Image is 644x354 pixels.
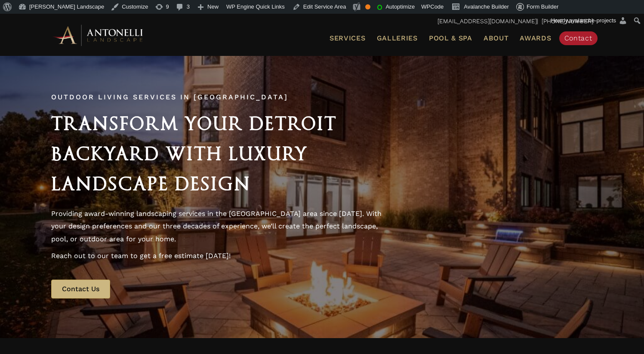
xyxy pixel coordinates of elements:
[429,34,472,42] span: Pool & Spa
[51,113,337,194] span: Transform Your Detroit Backyard with Luxury Landscape Design
[51,16,593,27] p: | [PHONE_NUMBER]
[548,14,631,28] a: Howdy,
[484,35,509,42] span: About
[480,33,512,44] a: About
[559,31,598,45] a: Contact
[377,34,418,42] span: Galleries
[51,209,382,243] span: Providing award-winning landscaping services in the [GEOGRAPHIC_DATA] area since [DATE]. With you...
[564,34,592,42] span: Contact
[365,4,370,9] div: OK
[51,280,110,299] a: Contact Us
[516,33,555,44] a: Awards
[569,17,616,24] span: avalanche-projects
[51,93,288,101] span: Outdoor Living Services in [GEOGRAPHIC_DATA]
[520,34,551,42] span: Awards
[373,33,421,44] a: Galleries
[330,35,366,42] span: Services
[438,18,537,25] a: [EMAIL_ADDRESS][DOMAIN_NAME]
[51,23,146,47] img: Antonelli Horizontal Logo
[425,33,476,44] a: Pool & Spa
[62,285,99,293] span: Contact Us
[326,33,369,44] a: Services
[51,252,231,260] span: Reach out to our team to get a free estimate [DATE]!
